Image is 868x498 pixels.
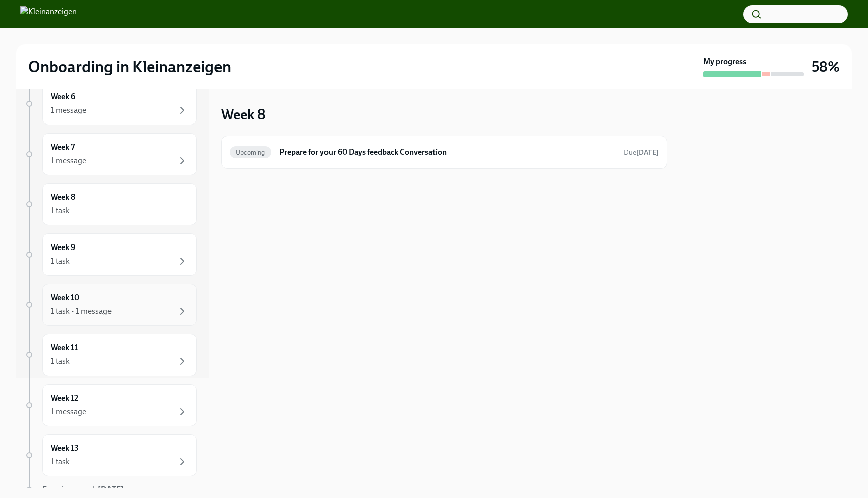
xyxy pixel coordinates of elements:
[24,133,197,175] a: Week 71 message
[230,144,659,160] a: UpcomingPrepare for your 60 Days feedback ConversationDue[DATE]
[279,147,616,158] h6: Prepare for your 60 Days feedback Conversation
[28,57,231,77] h2: Onboarding in Kleinanzeigen
[51,105,86,116] div: 1 message
[51,91,75,102] h6: Week 6
[51,242,75,253] h6: Week 9
[51,306,112,317] div: 1 task • 1 message
[230,149,271,156] span: Upcoming
[51,342,78,353] h6: Week 11
[51,256,70,267] div: 1 task
[98,485,124,494] strong: [DATE]
[221,105,266,123] h3: Week 8
[51,155,86,166] div: 1 message
[51,292,79,303] h6: Week 10
[24,83,197,125] a: Week 61 message
[42,485,124,494] span: Experience ends
[51,142,75,153] h6: Week 7
[812,58,840,76] h3: 58%
[51,356,70,367] div: 1 task
[624,148,659,157] span: Due
[624,148,659,157] span: October 29th, 2025 08:00
[24,284,197,326] a: Week 101 task • 1 message
[51,443,79,454] h6: Week 13
[51,192,75,203] h6: Week 8
[51,393,78,404] h6: Week 12
[51,406,86,417] div: 1 message
[24,334,197,376] a: Week 111 task
[636,148,659,157] strong: [DATE]
[51,205,70,216] div: 1 task
[24,434,197,476] a: Week 131 task
[703,56,746,67] strong: My progress
[51,456,70,467] div: 1 task
[24,233,197,276] a: Week 91 task
[20,6,77,22] img: Kleinanzeigen
[24,384,197,426] a: Week 121 message
[24,183,197,225] a: Week 81 task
